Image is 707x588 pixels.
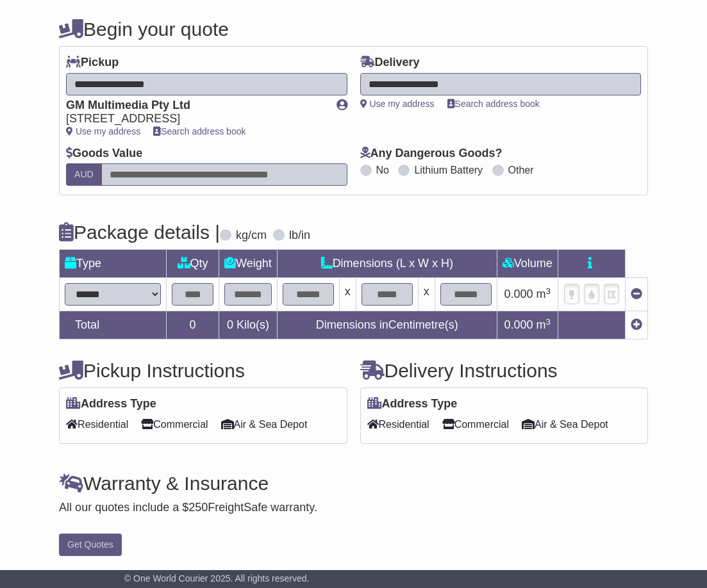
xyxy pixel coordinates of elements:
h4: Begin your quote [59,19,648,40]
td: x [418,278,435,311]
label: Address Type [66,397,156,411]
td: Qty [167,250,219,278]
td: Weight [219,250,278,278]
span: Residential [66,414,128,434]
span: Air & Sea Depot [522,414,608,434]
span: Commercial [141,414,208,434]
span: 0 [227,318,233,331]
div: GM Multimedia Pty Ltd [66,99,323,113]
td: Dimensions (L x W x H) [277,250,497,278]
span: Residential [367,414,429,434]
h4: Pickup Instructions [59,360,347,381]
span: 250 [188,501,208,514]
sup: 3 [546,317,551,327]
label: Other [508,164,534,176]
sup: 3 [546,286,551,296]
h4: Delivery Instructions [360,360,648,381]
label: Address Type [367,397,458,411]
span: 0.000 [504,288,533,300]
span: m [536,318,551,331]
a: Use my address [66,126,140,136]
span: m [536,288,551,300]
button: Get Quotes [59,534,122,556]
a: Add new item [631,318,642,331]
label: Lithium Battery [414,164,483,176]
td: Type [60,250,167,278]
a: Use my address [360,99,435,109]
td: Volume [497,250,558,278]
h4: Package details | [59,222,220,243]
label: Pickup [66,56,119,70]
td: Total [60,311,167,339]
span: © One World Courier 2025. All rights reserved. [124,573,310,584]
span: 0.000 [504,318,533,331]
label: Any Dangerous Goods? [360,147,503,161]
td: x [339,278,356,311]
h4: Warranty & Insurance [59,473,648,494]
label: lb/in [289,229,310,243]
a: Remove this item [631,288,642,300]
td: Kilo(s) [219,311,278,339]
a: Search address book [153,126,245,136]
label: kg/cm [236,229,267,243]
span: Air & Sea Depot [221,414,308,434]
div: [STREET_ADDRESS] [66,112,323,126]
td: Dimensions in Centimetre(s) [277,311,497,339]
label: Delivery [360,56,420,70]
label: No [376,164,389,176]
td: 0 [167,311,219,339]
a: Search address book [447,99,540,109]
label: Goods Value [66,147,142,161]
label: AUD [66,163,102,186]
span: Commercial [442,414,509,434]
div: All our quotes include a $ FreightSafe warranty. [59,501,648,515]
